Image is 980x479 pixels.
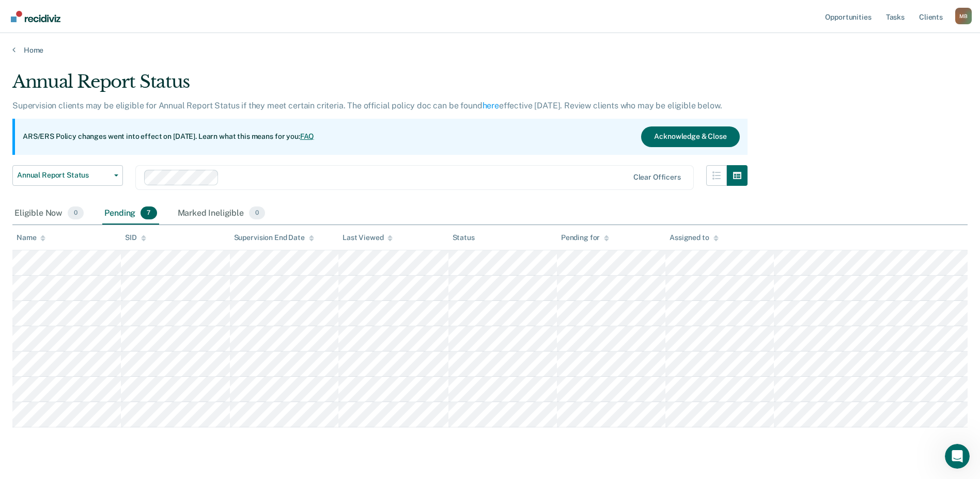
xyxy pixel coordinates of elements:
[12,101,722,110] p: Supervision clients may be eligible for Annual Report Status if they meet certain criteria. The o...
[955,8,972,24] button: Profile dropdown button
[234,233,314,242] div: Supervision End Date
[955,8,972,24] div: M B
[12,71,748,101] div: Annual Report Status
[633,173,681,182] div: Clear officers
[483,101,499,110] a: here
[17,233,45,242] div: Name
[12,202,86,225] div: Eligible Now0
[453,233,475,242] div: Status
[343,233,393,242] div: Last Viewed
[176,202,268,225] div: Marked Ineligible0
[102,202,159,225] div: Pending7
[125,233,146,242] div: SID
[141,206,157,220] span: 7
[12,165,123,186] button: Annual Report Status
[23,132,314,142] p: ARS/ERS Policy changes went into effect on [DATE]. Learn what this means for you:
[17,171,110,180] span: Annual Report Status
[12,45,968,55] a: Home
[68,206,84,220] span: 0
[300,132,315,140] a: FAQ
[561,233,609,242] div: Pending for
[670,233,718,242] div: Assigned to
[641,126,739,147] button: Acknowledge & Close
[11,11,60,22] img: Recidiviz
[249,206,265,220] span: 0
[945,444,970,469] iframe: Intercom live chat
